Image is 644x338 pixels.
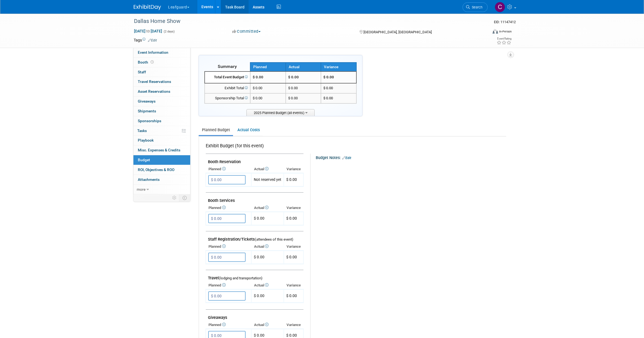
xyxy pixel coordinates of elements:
a: Asset Reservations [133,87,190,96]
span: Tasks [137,128,147,133]
th: Variance [284,165,303,173]
td: Booth Reservation [206,154,303,166]
td: Not reserved yet [251,173,284,187]
a: Playbook [133,136,190,145]
span: 2025 Planned Budget (all events) [246,109,315,116]
a: Attachments [133,175,190,184]
th: Actual [251,165,284,173]
span: $ 0.00 [323,96,333,100]
img: Format-Inperson.png [493,29,498,34]
img: Clayton Stackpole [495,2,505,12]
th: Planned [206,204,251,212]
a: Event Information [133,48,190,57]
span: (attendees of this event) [255,237,293,241]
div: Event Format [455,28,512,37]
a: Sponsorships [133,116,190,126]
th: Planned [250,62,286,71]
div: Exhibit Budget (for this event) [206,143,301,152]
span: Attachments [138,177,160,182]
a: ROI, Objectives & ROO [133,165,190,175]
a: Tasks [133,126,190,136]
span: $ 0.00 [253,96,262,100]
a: Edit [342,156,351,160]
div: Dallas Home Show [132,16,479,26]
button: Committed [230,29,263,34]
div: Sponsorship Total [207,96,248,101]
a: more [133,185,190,194]
td: Toggle Event Tabs [179,194,190,201]
td: Staff Registration/Tickets [206,231,303,243]
span: Booth [138,60,155,64]
span: (2 days) [163,30,175,33]
th: Actual [286,62,321,71]
td: Giveaways [206,310,303,321]
th: Variance [284,243,303,250]
span: Event Information [138,50,168,55]
th: Actual [251,243,284,250]
div: Event Rating [497,37,511,40]
th: Planned [206,243,251,250]
span: Budget [138,158,150,162]
a: Misc. Expenses & Credits [133,145,190,155]
span: Summary [218,64,237,69]
span: $ 0.00 [253,75,263,79]
th: Variance [284,204,303,212]
th: Variance [321,62,356,71]
td: $ 0.00 [286,71,321,83]
td: Booth Services [206,193,303,204]
a: Actual Costs [234,125,263,135]
span: Booth not reserved yet [150,60,155,64]
th: Planned [206,165,251,173]
span: Asset Reservations [138,89,170,94]
th: Actual [251,282,284,289]
div: Budget Notes: [316,154,506,161]
span: $ 0.00 [253,86,262,90]
span: Travel Reservations [138,79,171,84]
span: ROI, Objectives & ROO [138,167,174,172]
span: Shipments [138,109,156,113]
span: Staff [138,70,146,74]
span: (lodging and transportation) [219,276,263,280]
a: Shipments [133,106,190,116]
td: Tags [134,37,157,43]
td: Personalize Event Tab Strip [170,194,179,201]
th: Planned [206,321,251,329]
th: Actual [251,204,284,212]
span: $ 0.00 [286,333,297,337]
span: [DATE] [DATE] [134,29,162,34]
td: $ 0.00 [251,251,284,264]
span: Sponsorships [138,119,161,123]
span: Giveaways [138,99,156,103]
a: Planned Budget [199,125,233,135]
div: Total Event Budget [207,75,248,80]
span: to [145,29,151,33]
span: $ 0.00 [323,86,333,90]
span: [GEOGRAPHIC_DATA], [GEOGRAPHIC_DATA] [363,30,432,34]
div: In-Person [499,29,512,34]
span: more [137,187,145,192]
div: Exhibit Total [207,86,248,91]
td: $ 0.00 [251,289,284,303]
a: Travel Reservations [133,77,190,86]
span: $ 0.00 [286,177,297,182]
span: $ 0.00 [323,75,334,79]
a: Edit [148,38,157,42]
td: $ 0.00 [286,93,321,103]
td: Travel [206,270,303,282]
a: Booth [133,58,190,67]
th: Planned [206,282,251,289]
th: Variance [284,321,303,329]
th: Variance [284,282,303,289]
a: Giveaways [133,97,190,106]
span: Event ID: 11147412 [494,20,516,24]
span: $ 0.00 [286,216,297,220]
span: Misc. Expenses & Credits [138,148,180,152]
td: $ 0.00 [251,212,284,225]
span: $ 0.00 [286,255,297,259]
a: Search [463,2,488,12]
td: $ 0.00 [286,83,321,93]
span: $ 0.00 [286,294,297,298]
a: Staff [133,67,190,77]
a: Budget [133,155,190,165]
img: ExhibitDay [134,5,161,10]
